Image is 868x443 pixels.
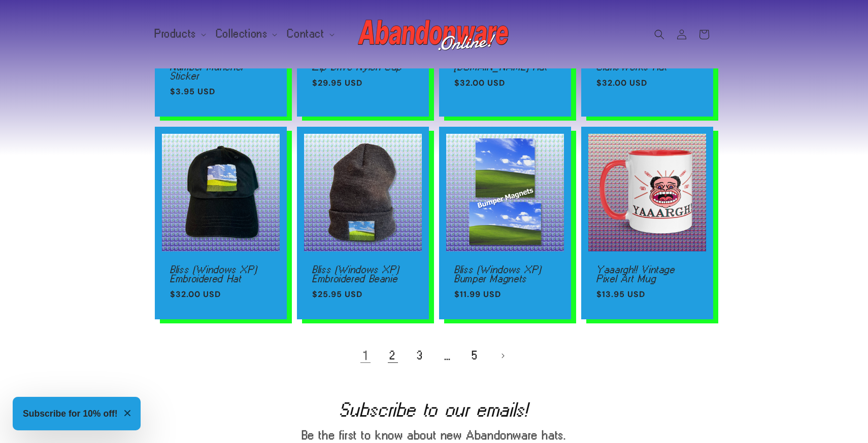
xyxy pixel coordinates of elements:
summary: Contact [281,23,338,45]
a: Page 1 [354,345,377,367]
h2: Subscribe to our emails! [46,401,822,418]
a: Yaaargh!! Vintage Pixel Art Mug [596,265,698,283]
a: Number Muncher Sticker [170,62,272,80]
summary: Search [648,23,671,46]
span: Contact [287,29,324,39]
img: Abandonware [358,14,510,55]
a: Page 2 [382,345,404,367]
summary: Collections [210,23,282,45]
a: [DOMAIN_NAME] Hat [454,62,556,71]
a: Page 5 [464,345,486,367]
nav: Pagination [155,345,713,367]
a: Bliss (Windows XP) Embroidered Hat [170,265,272,283]
a: ClarisWorks Hat [596,62,698,71]
span: … [437,345,459,367]
a: Next page [491,345,514,367]
p: Be the first to know about new Abandonware hats. [256,428,612,442]
a: Bliss (Windows XP) Bumper Magnets [454,265,556,283]
span: Products [155,29,196,39]
span: Collections [216,29,268,39]
a: Bliss (Windows XP) Embroidered Beanie [312,265,414,283]
a: Abandonware [354,10,514,58]
summary: Products [149,23,210,45]
a: Page 3 [409,345,431,367]
a: Zip Drive Nylon Cap [312,62,414,71]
